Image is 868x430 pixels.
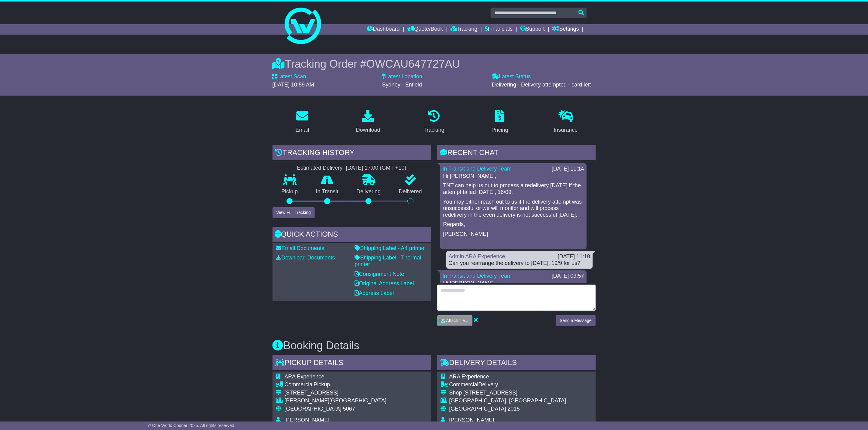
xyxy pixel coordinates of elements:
[520,24,545,35] a: Support
[424,126,444,134] div: Tracking
[449,398,587,404] div: [GEOGRAPHIC_DATA], [GEOGRAPHIC_DATA]
[554,126,578,134] div: Insurance
[485,24,513,35] a: Financials
[443,273,512,279] a: In Transit and Delivery Team
[273,82,314,88] span: [DATE] 10:59 AM
[552,24,579,35] a: Settings
[492,126,508,134] div: Pricing
[449,406,506,412] span: [GEOGRAPHIC_DATA]
[276,255,335,261] a: Download Documents
[449,374,489,380] span: ARA Experience
[449,390,587,396] div: Shop [STREET_ADDRESS]
[550,108,582,136] a: Insurance
[382,82,422,88] span: Sydney - Enfield
[352,108,384,136] a: Download
[273,188,307,195] p: Pickup
[407,24,443,35] a: Quote/Book
[366,58,460,70] span: OWCAU647727AU
[556,315,595,326] button: Send a Message
[552,166,584,172] div: [DATE] 11:14
[443,182,584,195] p: TNT can help us out to process a redelivery [DATE] if the attempt failed [DATE], 18/09.
[285,381,314,388] span: Commercial
[449,381,587,388] div: Delivery
[492,73,531,80] label: Latest Status
[355,245,425,251] a: Shipping Label - A4 printer
[273,165,431,171] div: Estimated Delivery -
[273,227,431,243] div: Quick Actions
[285,374,324,380] span: ARA Experience
[148,423,235,428] span: © One World Courier 2025. All rights reserved.
[273,355,431,372] div: Pickup Details
[295,126,309,134] div: Email
[449,253,505,259] a: Admin ARA Experience
[390,188,431,195] p: Delivered
[443,173,584,180] p: Hi [PERSON_NAME],
[508,406,520,412] span: 2015
[348,188,390,195] p: Delivering
[420,108,448,136] a: Tracking
[443,166,512,172] a: In Transit and Delivery Team
[356,126,380,134] div: Download
[355,271,404,277] a: Consignment Note
[488,108,512,136] a: Pricing
[285,381,386,388] div: Pickup
[451,24,477,35] a: Tracking
[291,108,313,136] a: Email
[273,145,431,162] div: Tracking history
[443,280,584,287] p: Hi [PERSON_NAME]
[449,260,590,267] div: Can you rearrange the delivery to [DATE], 19/9 for us?
[558,253,590,260] div: [DATE] 11:10
[273,340,596,352] h3: Booking Details
[355,290,394,296] a: Address Label
[343,406,355,412] span: 5067
[273,57,596,70] div: Tracking Order #
[285,417,330,423] span: [PERSON_NAME]
[355,255,421,267] a: Shipping Label - Thermal printer
[346,165,407,171] div: [DATE] 17:00 (GMT +10)
[382,73,422,80] label: Latest Location
[355,280,414,286] a: Original Address Label
[285,406,341,412] span: [GEOGRAPHIC_DATA]
[437,355,596,372] div: Delivery Details
[285,398,386,404] div: [PERSON_NAME][GEOGRAPHIC_DATA]
[285,390,386,396] div: [STREET_ADDRESS]
[449,381,479,388] span: Commercial
[367,24,400,35] a: Dashboard
[443,231,584,238] p: [PERSON_NAME]
[273,207,315,218] button: View Full Tracking
[443,221,584,228] p: Regards,
[307,188,348,195] p: In Transit
[449,417,494,423] span: [PERSON_NAME]
[276,245,324,251] a: Email Documents
[492,82,591,88] span: Delivering - Delivery attempted - card left
[437,145,596,162] div: RECENT CHAT
[443,199,584,218] p: You may either reach out to us if the delivery attempt was unsuccessful or we will monitor and wi...
[552,273,584,279] div: [DATE] 09:57
[273,73,306,80] label: Latest Scan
